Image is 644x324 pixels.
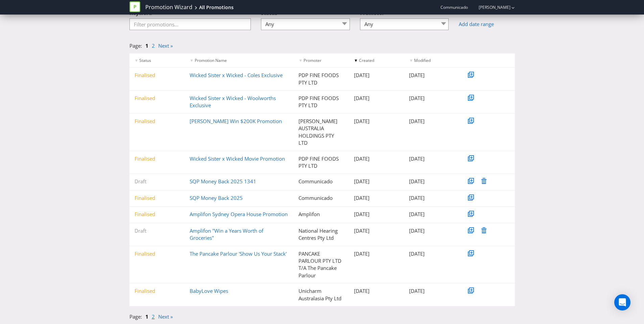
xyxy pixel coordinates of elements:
span: ▼ [299,57,303,63]
a: Add date range [459,21,515,28]
span: ▼ [354,57,358,63]
span: Promoter [304,57,321,63]
a: Next » [158,42,173,49]
div: Open Intercom Messenger [614,294,630,310]
a: [PERSON_NAME] [472,4,510,10]
div: [DATE] [349,95,404,102]
span: Page: [129,42,142,49]
div: Draft [129,227,185,234]
a: 2 [152,313,155,320]
div: [DATE] [404,95,459,102]
span: Communicado [440,4,468,10]
div: [DATE] [349,287,404,295]
span: ▼ [135,57,139,63]
div: [DATE] [404,118,459,125]
a: Next » [158,313,173,320]
a: The Pancake Parlour 'Show Us Your Stack' [190,250,287,257]
div: National Hearing Centres Pty Ltd [293,227,349,242]
div: [DATE] [349,72,404,79]
div: [DATE] [349,227,404,234]
a: Amplifon Sydney Opera House Promotion [190,211,288,217]
span: Page: [129,313,142,320]
span: ▼ [190,57,194,63]
div: PDP FINE FOODS PTY LTD [293,155,349,170]
span: Created [359,57,374,63]
a: [PERSON_NAME] Win $200K Promotion [190,118,282,124]
div: Communicado [293,178,349,185]
a: 1 [145,42,148,49]
span: Modified [414,57,431,63]
a: Promotion Wizard [145,3,192,11]
div: [DATE] [404,250,459,257]
div: Finalised [129,194,185,202]
a: SQP Money Back 2025 1341 [190,178,256,185]
div: Unicharm Australasia Pty Ltd [293,287,349,302]
div: Finalised [129,118,185,125]
a: Wicked Sister x Wicked - Woolworths Exclusive [190,95,276,109]
div: [DATE] [404,287,459,295]
a: 2 [152,42,155,49]
div: [DATE] [404,227,459,234]
span: Promotion Name [195,57,227,63]
div: Finalised [129,287,185,295]
div: PANCAKE PARLOUR PTY LTD T/A The Pancake Parlour [293,250,349,279]
div: [DATE] [349,155,404,162]
div: Finalised [129,155,185,162]
div: Amplifon [293,211,349,218]
div: [DATE] [404,194,459,202]
span: Status [139,57,151,63]
a: SQP Money Back 2025 [190,194,243,201]
a: Wicked Sister x Wicked - Coles Exclusive [190,72,283,78]
div: [DATE] [349,211,404,218]
div: Finalised [129,250,185,257]
div: Draft [129,178,185,185]
div: [DATE] [404,155,459,162]
span: ▼ [409,57,413,63]
div: [DATE] [404,72,459,79]
div: [DATE] [404,178,459,185]
div: All Promotions [199,4,234,11]
input: Filter promotions... [129,18,251,30]
div: PDP FINE FOODS PTY LTD [293,95,349,109]
a: 1 [145,313,148,320]
div: Communicado [293,194,349,202]
div: [PERSON_NAME] AUSTRALIA HOLDINGS PTY LTD [293,118,349,147]
a: Amplifon "Win a Years Worth of Groceries" [190,227,263,241]
a: Wicked Sister x Wicked Movie Promotion [190,155,285,162]
div: PDP FINE FOODS PTY LTD [293,72,349,86]
div: Finalised [129,211,185,218]
div: [DATE] [349,118,404,125]
div: [DATE] [349,194,404,202]
div: [DATE] [349,250,404,257]
div: Finalised [129,95,185,102]
div: Finalised [129,72,185,79]
div: [DATE] [349,178,404,185]
div: [DATE] [404,211,459,218]
a: BabyLove Wipes [190,287,228,294]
